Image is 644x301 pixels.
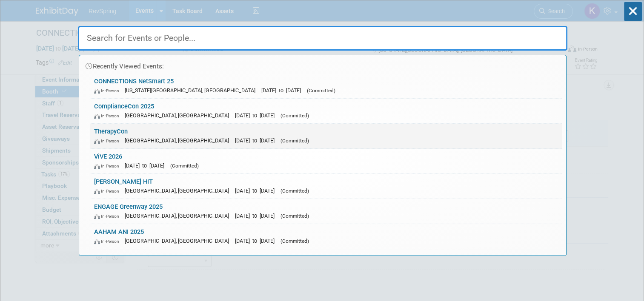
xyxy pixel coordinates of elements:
span: (Committed) [280,188,309,194]
span: In-Person [94,88,123,94]
span: [GEOGRAPHIC_DATA], [GEOGRAPHIC_DATA] [125,213,233,219]
span: (Committed) [280,113,309,119]
span: In-Person [94,239,123,244]
span: [DATE] to [DATE] [235,137,279,144]
span: [DATE] to [DATE] [235,213,279,219]
span: [DATE] to [DATE] [261,87,305,94]
span: (Committed) [170,163,199,169]
span: [GEOGRAPHIC_DATA], [GEOGRAPHIC_DATA] [125,112,233,119]
span: [GEOGRAPHIC_DATA], [GEOGRAPHIC_DATA] [125,137,233,144]
span: [GEOGRAPHIC_DATA], [GEOGRAPHIC_DATA] [125,238,233,244]
input: Search for Events or People... [78,26,567,51]
a: ENGAGE Greenway 2025 In-Person [GEOGRAPHIC_DATA], [GEOGRAPHIC_DATA] [DATE] to [DATE] (Committed) [90,199,562,224]
span: In-Person [94,163,123,169]
span: [DATE] to [DATE] [125,162,169,169]
a: TherapyCon In-Person [GEOGRAPHIC_DATA], [GEOGRAPHIC_DATA] [DATE] to [DATE] (Committed) [90,124,562,148]
span: [DATE] to [DATE] [235,112,279,119]
span: (Committed) [280,238,309,244]
span: (Committed) [307,88,335,94]
div: Recently Viewed Events: [83,55,562,74]
span: In-Person [94,113,123,119]
span: [DATE] to [DATE] [235,187,279,194]
span: (Committed) [280,213,309,219]
span: In-Person [94,188,123,194]
span: In-Person [94,213,123,219]
a: ComplianceCon 2025 In-Person [GEOGRAPHIC_DATA], [GEOGRAPHIC_DATA] [DATE] to [DATE] (Committed) [90,99,562,123]
span: [DATE] to [DATE] [235,238,279,244]
a: AAHAM ANI 2025 In-Person [GEOGRAPHIC_DATA], [GEOGRAPHIC_DATA] [DATE] to [DATE] (Committed) [90,224,562,249]
a: CONNECTIONS NetSmart 25 In-Person [US_STATE][GEOGRAPHIC_DATA], [GEOGRAPHIC_DATA] [DATE] to [DATE]... [90,74,562,98]
span: [US_STATE][GEOGRAPHIC_DATA], [GEOGRAPHIC_DATA] [125,87,260,94]
span: (Committed) [280,138,309,144]
span: [GEOGRAPHIC_DATA], [GEOGRAPHIC_DATA] [125,187,233,194]
a: ViVE 2026 In-Person [DATE] to [DATE] (Committed) [90,149,562,173]
span: In-Person [94,138,123,144]
a: [PERSON_NAME] HIT In-Person [GEOGRAPHIC_DATA], [GEOGRAPHIC_DATA] [DATE] to [DATE] (Committed) [90,174,562,199]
